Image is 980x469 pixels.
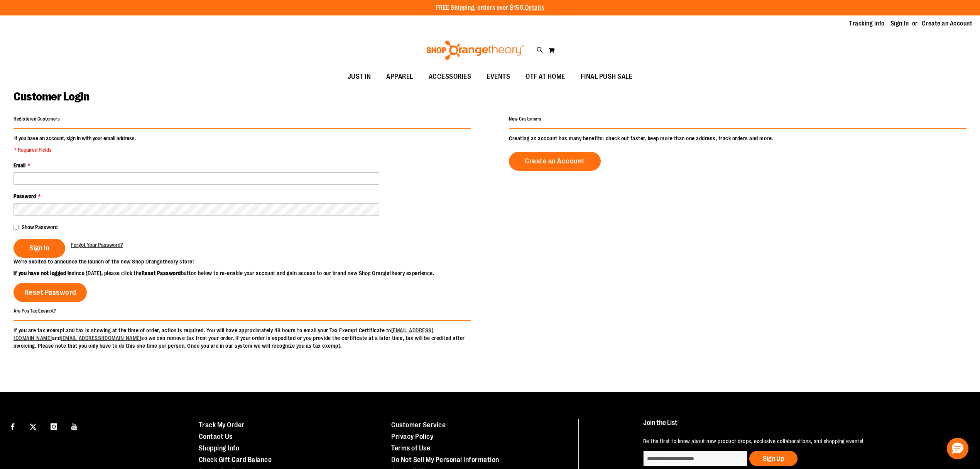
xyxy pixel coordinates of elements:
strong: New Customers [509,116,542,122]
a: ACCESSORIES [421,68,479,86]
a: Create an Account [509,152,601,171]
strong: If you have not logged in [14,270,72,276]
a: Visit our Youtube page [68,419,81,433]
span: Email [14,162,25,168]
span: Reset Password [24,288,76,297]
a: Terms of Use [391,444,430,452]
span: APPAREL [386,68,413,85]
a: FINAL PUSH SALE [573,68,640,86]
span: Forgot Your Password? [71,242,123,248]
span: JUST IN [348,68,371,85]
input: enter email [643,451,747,466]
img: Shop Orangetheory [425,41,525,60]
a: [EMAIL_ADDRESS][DOMAIN_NAME] [61,335,141,341]
a: Tracking Info [849,19,885,28]
span: FINAL PUSH SALE [581,68,633,85]
a: Contact Us [199,433,233,440]
strong: Reset Password [142,270,181,276]
img: Twitter [30,423,37,430]
a: Visit our Facebook page [6,419,19,433]
span: Password [14,193,36,199]
a: Visit our X page [27,419,40,433]
span: Customer Login [14,90,89,103]
strong: Are You Tax Exempt? [14,308,56,314]
span: OTF AT HOME [525,68,565,85]
span: Create an Account [525,157,585,165]
a: Privacy Policy [391,433,433,440]
p: If you are tax exempt and tax is showing at the time of order, action is required. You will have ... [14,326,471,350]
a: Do Not Sell My Personal Information [391,456,499,464]
legend: If you have an account, sign in with your email address. [14,134,137,154]
button: Sign In [14,239,65,258]
a: Reset Password [14,283,87,302]
a: Forgot Your Password? [71,241,123,249]
span: ACCESSORIES [429,68,471,85]
a: OTF AT HOME [518,68,573,86]
p: Creating an account has many benefits: check out faster, keep more than one address, track orders... [509,134,966,142]
a: Visit our Instagram page [47,419,61,433]
span: Sign Up [763,455,784,462]
a: Create an Account [922,19,973,28]
span: EVENTS [487,68,510,85]
p: since [DATE], please click the button below to re-enable your account and gain access to our bran... [14,269,490,277]
p: We’re excited to announce the launch of the new Shop Orangetheory store! [14,258,490,265]
button: Sign Up [749,451,798,466]
span: * Required Fields [14,146,136,154]
a: Sign In [890,19,909,28]
p: Be the first to know about new product drops, exclusive collaborations, and shopping events! [643,437,958,445]
a: Track My Order [199,421,245,429]
span: Show Password [22,224,57,230]
span: Sign In [29,244,49,252]
a: Shopping Info [199,444,240,452]
h4: Join the List [643,419,958,433]
a: EVENTS [479,68,518,86]
a: JUST IN [340,68,379,86]
p: FREE Shipping, orders over $150. [436,3,544,12]
a: Check Gift Card Balance [199,456,272,464]
a: Customer Service [391,421,446,429]
button: Hello, have a question? Let’s chat. [947,438,968,459]
a: APPAREL [378,68,421,86]
strong: Registered Customers [14,116,60,122]
a: Details [525,4,544,11]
